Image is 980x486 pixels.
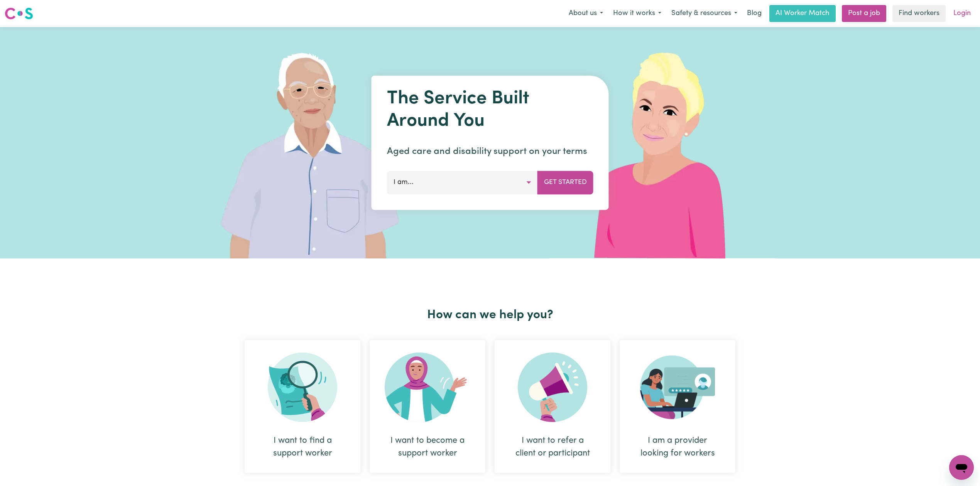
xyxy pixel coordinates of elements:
img: Careseekers logo [5,7,33,20]
h1: The Service Built Around You [387,88,593,132]
div: I am a provider looking for workers [638,434,717,460]
button: I am... [387,171,538,194]
div: I want to become a support worker [388,434,467,460]
button: About us [564,5,608,22]
img: Search [268,353,337,422]
div: I want to find a support worker [263,434,342,460]
a: Find workers [892,5,946,22]
button: Safety & resources [666,5,742,22]
a: AI Worker Match [769,5,836,22]
a: Blog [742,5,766,22]
a: Careseekers logo [5,5,33,22]
div: I am a provider looking for workers [620,340,735,473]
h2: How can we help you? [240,308,740,322]
div: I want to refer a client or participant [513,434,592,460]
a: Post a job [842,5,886,22]
img: Provider [640,353,715,422]
a: Login [949,5,975,22]
img: Refer [518,353,587,422]
button: Get Started [537,171,593,194]
div: I want to become a support worker [370,340,485,473]
iframe: Button to launch messaging window [949,455,974,480]
p: Aged care and disability support on your terms [387,145,593,159]
div: I want to refer a client or participant [495,340,610,473]
div: I want to find a support worker [245,340,360,473]
img: Become Worker [385,353,470,422]
button: How it works [608,5,666,22]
